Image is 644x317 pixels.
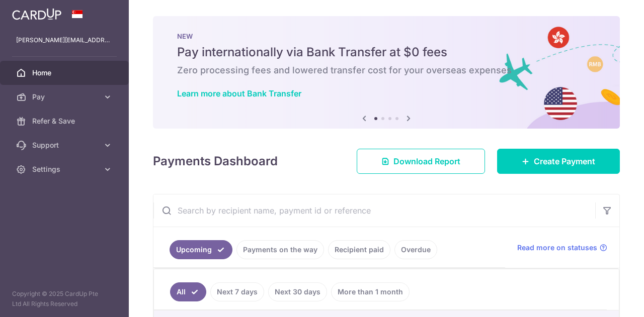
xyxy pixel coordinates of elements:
[177,88,301,98] a: Learn more about Bank Transfer
[153,16,620,129] img: Bank transfer banner
[331,282,410,301] a: More than 1 month
[32,164,99,174] span: Settings
[177,44,596,60] h5: Pay internationally via Bank Transfer at $0 fees
[236,240,324,259] a: Payments on the way
[517,243,597,253] span: Read more on statuses
[210,282,264,301] a: Next 7 days
[497,149,620,174] a: Create Payment
[177,64,596,76] h6: Zero processing fees and lowered transfer cost for your overseas expenses
[177,32,596,40] p: NEW
[357,149,485,174] a: Download Report
[268,282,327,301] a: Next 30 days
[153,152,278,170] h4: Payments Dashboard
[394,240,437,259] a: Overdue
[32,116,99,126] span: Refer & Save
[534,155,595,167] span: Create Payment
[170,282,206,301] a: All
[32,140,99,150] span: Support
[153,194,595,227] input: Search by recipient name, payment id or reference
[393,155,460,167] span: Download Report
[328,240,390,259] a: Recipient paid
[32,92,99,102] span: Pay
[16,35,113,45] p: [PERSON_NAME][EMAIL_ADDRESS][DOMAIN_NAME]
[517,243,607,253] a: Read more on statuses
[32,68,99,78] span: Home
[170,240,232,259] a: Upcoming
[12,8,61,20] img: CardUp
